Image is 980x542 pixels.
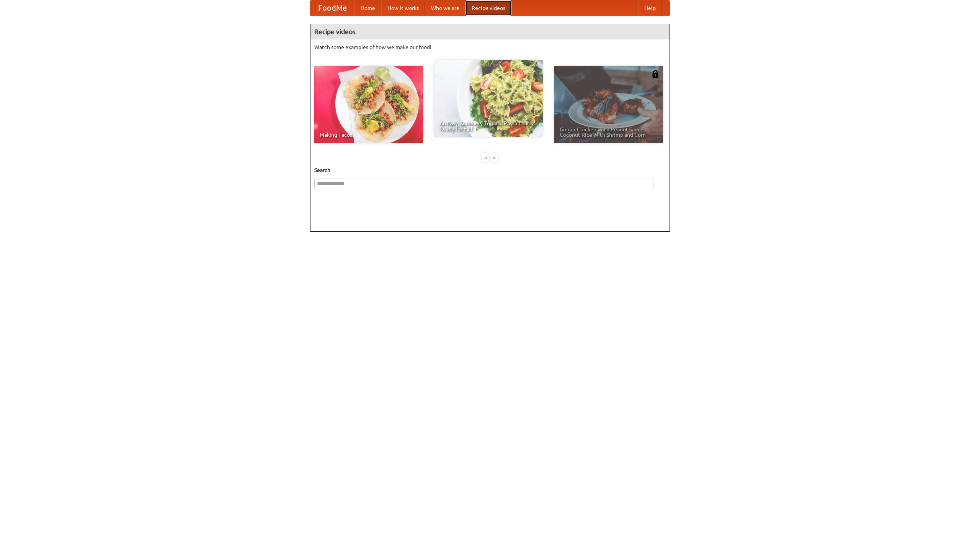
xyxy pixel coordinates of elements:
p: Watch some examples of how we make our food! [314,43,666,51]
h4: Recipe videos [310,24,670,39]
span: Making Tacos [320,132,418,138]
a: Making Tacos [314,66,423,143]
span: An Easy, Summery Tomato Pasta That's Ready for Fall [439,121,537,131]
a: Recipe videos [465,0,511,16]
a: FoodMe [310,0,354,16]
a: Help [638,0,662,16]
a: Who we are [425,0,465,16]
div: « [482,153,489,162]
a: How it works [381,0,425,16]
h5: Search [314,166,666,174]
img: 483408.png [652,70,659,78]
div: » [491,153,498,162]
a: Home [354,0,381,16]
a: An Easy, Summery Tomato Pasta That's Ready for Fall [434,60,543,137]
